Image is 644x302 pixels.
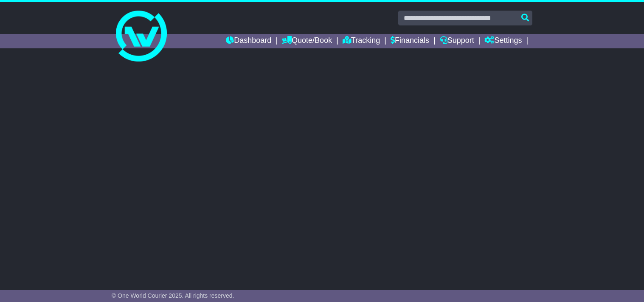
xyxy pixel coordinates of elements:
a: Financials [391,34,429,48]
a: Tracking [343,34,380,48]
a: Quote/Book [282,34,332,48]
a: Settings [484,34,522,48]
span: © One World Courier 2025. All rights reserved. [112,292,234,299]
a: Support [440,34,474,48]
a: Dashboard [226,34,271,48]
